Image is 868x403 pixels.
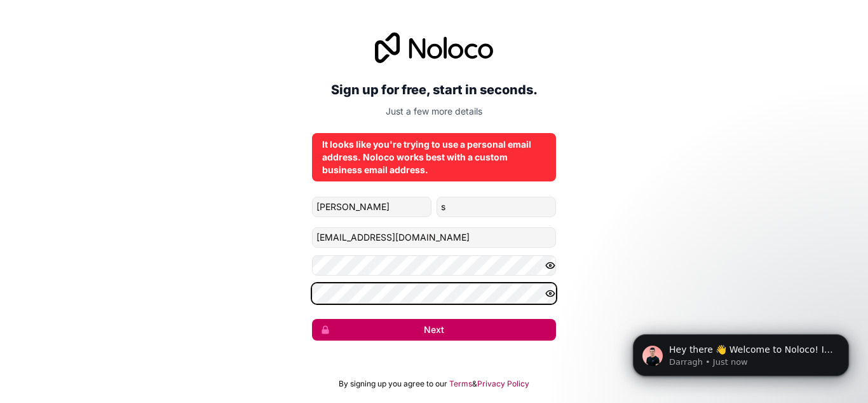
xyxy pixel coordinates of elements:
[339,379,447,389] span: By signing up you agree to our
[472,379,477,389] span: &
[312,319,556,341] button: Next
[322,138,546,176] div: It looks like you're trying to use a personal email address. Noloco works best with a custom busi...
[312,283,556,304] input: Confirm password
[449,379,472,389] a: Terms
[312,78,556,101] h2: Sign up for free, start in seconds.
[614,308,868,397] iframe: Intercom notifications message
[312,227,556,248] input: Email address
[437,197,556,217] input: family-name
[312,105,556,118] p: Just a few more details
[312,197,431,217] input: given-name
[312,255,556,276] input: Password
[477,379,529,389] a: Privacy Policy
